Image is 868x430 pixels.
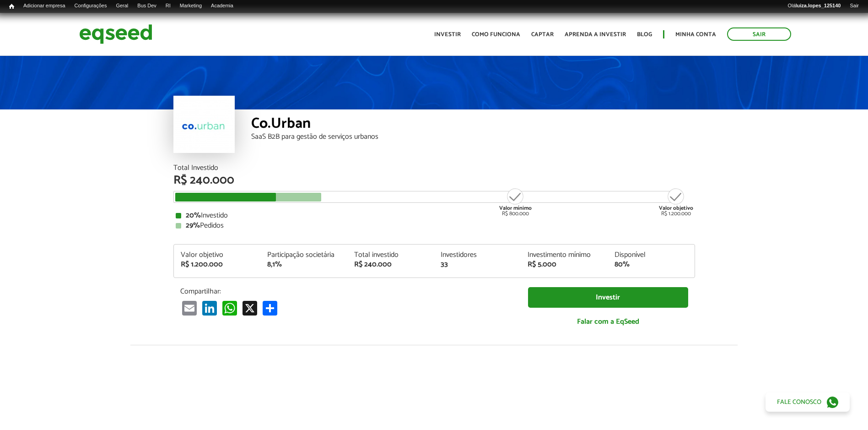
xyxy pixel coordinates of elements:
div: Co.Urban [251,116,695,133]
div: R$ 240.000 [173,174,695,186]
a: Minha conta [675,32,716,38]
a: Sair [727,27,791,41]
div: Participação societária [267,251,340,259]
a: X [241,300,259,316]
a: Marketing [175,2,206,10]
a: Sair [845,2,863,10]
a: Investir [434,32,461,38]
strong: Valor mínimo [499,204,532,212]
a: Academia [206,2,238,10]
strong: 29% [186,219,200,232]
a: Investir [528,287,688,308]
div: Investido [176,212,693,219]
div: Investidores [441,251,514,259]
a: Configurações [70,2,112,10]
div: 33 [441,261,514,268]
div: R$ 1.200.000 [659,187,693,217]
a: Geral [111,2,133,10]
a: Falar com a EqSeed [528,312,688,331]
div: Disponível [615,251,688,259]
strong: Valor objetivo [659,204,693,212]
div: R$ 800.000 [498,187,533,217]
a: RI [161,2,175,10]
div: Investimento mínimo [528,251,601,259]
div: 80% [615,261,688,268]
a: Oláluiza.lopes_125140 [783,2,845,10]
div: R$ 1.200.000 [181,261,254,268]
a: LinkedIn [200,300,219,316]
a: Captar [531,32,554,38]
a: WhatsApp [221,300,239,316]
p: Compartilhar: [180,287,514,296]
strong: 20% [186,209,201,222]
div: 8,1% [267,261,340,268]
div: Total investido [354,251,427,259]
a: Aprenda a investir [565,32,626,38]
a: Fale conosco [766,392,850,412]
div: R$ 240.000 [354,261,427,268]
a: Adicionar empresa [19,2,70,10]
a: Blog [637,32,652,38]
a: Início [5,2,19,11]
a: Como funciona [472,32,520,38]
div: R$ 5.000 [528,261,601,268]
a: Bus Dev [133,2,161,10]
div: Total Investido [173,164,695,172]
a: Share [261,300,279,316]
span: Início [9,3,14,10]
div: Valor objetivo [181,251,254,259]
img: EqSeed [79,22,152,46]
div: Pedidos [176,222,693,229]
strong: luiza.lopes_125140 [796,3,841,8]
div: SaaS B2B para gestão de serviços urbanos [251,133,695,141]
a: Email [180,300,199,316]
